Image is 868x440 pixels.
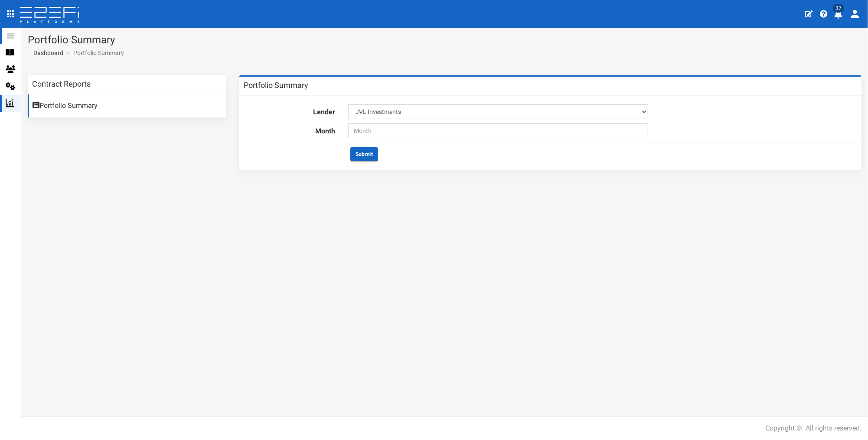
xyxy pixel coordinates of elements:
[32,80,91,88] h3: Contract Reports
[65,49,124,57] li: Portfolio Summary
[28,94,226,118] a: Portfolio Summary
[350,147,378,161] button: Submit
[30,49,63,57] a: Dashboard
[28,34,861,45] h1: Portfolio Summary
[237,104,342,117] label: Lender
[765,424,861,434] div: Copyright ©. All rights reserved.
[244,81,308,89] h3: Portfolio Summary
[348,123,648,138] input: Month
[237,123,342,136] label: Month
[30,49,63,56] span: Dashboard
